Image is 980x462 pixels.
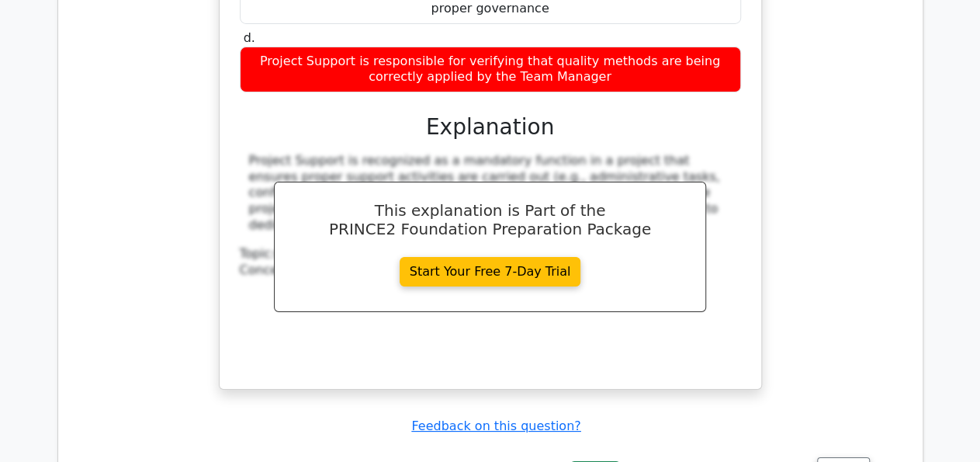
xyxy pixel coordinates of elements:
div: Topic: [240,246,741,262]
a: Start Your Free 7-Day Trial [400,257,581,287]
h3: Explanation [249,114,732,141]
div: Project Support is responsible for verifying that quality methods are being correctly applied by ... [240,47,741,93]
div: Concept: [240,262,741,279]
span: d. [244,30,255,45]
div: Project Support is recognized as a mandatory function in a project that ensures proper support ac... [249,153,732,234]
a: Feedback on this question? [411,419,580,433]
